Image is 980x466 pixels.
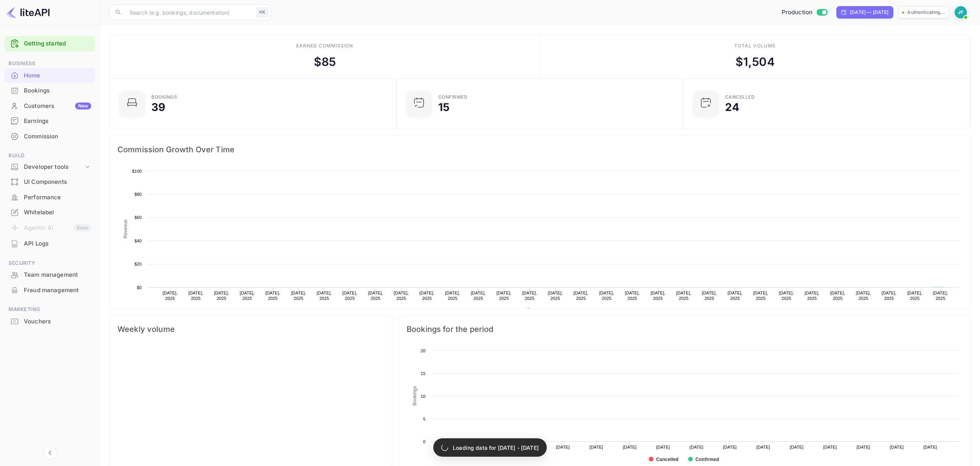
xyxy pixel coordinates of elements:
[5,236,95,251] div: API Logs
[420,371,426,376] text: 15
[756,445,770,449] text: [DATE]
[24,163,84,172] div: Developer tools
[599,291,614,301] text: [DATE], 2025
[735,53,775,71] div: $ 1,504
[24,193,91,202] div: Performance
[727,291,742,301] text: [DATE], 2025
[907,9,945,16] p: Authenticating...
[5,314,95,329] div: Vouchers
[296,42,353,49] div: Earned commission
[163,291,178,301] text: [DATE], 2025
[134,262,142,266] text: $20
[725,102,739,113] div: 24
[5,160,95,174] div: Developer tools
[723,445,737,449] text: [DATE]
[123,219,128,238] text: Revenue
[5,36,95,52] div: Getting started
[5,283,95,298] div: Fraud management
[779,8,831,17] div: Switch to Sandbox mode
[5,175,95,190] div: UI Components
[256,7,268,17] div: ⌘K
[702,291,717,301] text: [DATE], 2025
[790,445,804,449] text: [DATE]
[151,102,165,113] div: 39
[471,291,486,301] text: [DATE], 2025
[573,291,588,301] text: [DATE], 2025
[291,291,306,301] text: [DATE], 2025
[5,83,95,98] a: Bookings
[24,39,91,48] a: Getting started
[5,175,95,189] a: UI Components
[117,143,963,156] span: Commission Growth Over Time
[5,114,95,129] div: Earnings
[907,291,922,301] text: [DATE], 2025
[188,291,203,301] text: [DATE], 2025
[75,103,91,109] div: New
[856,445,870,449] text: [DATE]
[314,53,336,71] div: $ 85
[779,291,794,301] text: [DATE], 2025
[5,283,95,297] a: Fraud management
[407,323,963,335] span: Bookings for the period
[5,259,95,267] span: Security
[24,71,91,80] div: Home
[5,68,95,83] div: Home
[548,291,563,301] text: [DATE], 2025
[342,291,357,301] text: [DATE], 2025
[317,291,332,301] text: [DATE], 2025
[6,6,50,19] img: LiteAPI logo
[496,291,511,301] text: [DATE], 2025
[24,86,91,95] div: Bookings
[933,291,948,301] text: [DATE], 2025
[368,291,383,301] text: [DATE], 2025
[24,208,91,217] div: Whitelabel
[5,314,95,328] a: Vouchers
[412,386,417,406] text: Bookings
[423,417,426,421] text: 5
[240,291,255,301] text: [DATE], 2025
[24,286,91,295] div: Fraud management
[43,446,57,460] button: Collapse navigation
[24,317,91,326] div: Vouchers
[5,59,95,68] span: Business
[804,291,819,301] text: [DATE], 2025
[881,291,896,301] text: [DATE], 2025
[423,439,426,444] text: 0
[823,445,837,449] text: [DATE]
[265,291,280,301] text: [DATE], 2025
[695,457,719,462] text: Confirmed
[24,132,91,141] div: Commission
[590,445,603,449] text: [DATE]
[955,6,967,19] img: Julian Tabaku
[676,291,691,301] text: [DATE], 2025
[438,102,449,113] div: 15
[556,445,570,449] text: [DATE]
[5,205,95,219] a: Whitelabel
[725,95,755,99] div: CANCELLED
[24,178,91,187] div: UI Components
[625,291,640,301] text: [DATE], 2025
[534,308,553,313] text: Revenue
[420,394,426,399] text: 10
[5,267,95,283] div: Team management
[438,95,468,99] div: Confirmed
[656,445,670,449] text: [DATE]
[522,291,537,301] text: [DATE], 2025
[134,192,142,197] text: $80
[134,215,142,220] text: $60
[151,95,177,99] div: Bookings
[125,5,253,20] input: Search (e.g. bookings, documentation)
[5,99,95,113] a: CustomersNew
[453,444,539,452] p: Loading data for [DATE] - [DATE]
[5,68,95,82] a: Home
[24,102,91,111] div: Customers
[782,8,813,17] span: Production
[134,239,142,243] text: $40
[923,445,937,449] text: [DATE]
[24,271,91,279] div: Team management
[890,445,904,449] text: [DATE]
[734,42,776,49] div: Total volume
[5,205,95,220] div: Whitelabel
[836,6,893,19] div: Click to change the date range period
